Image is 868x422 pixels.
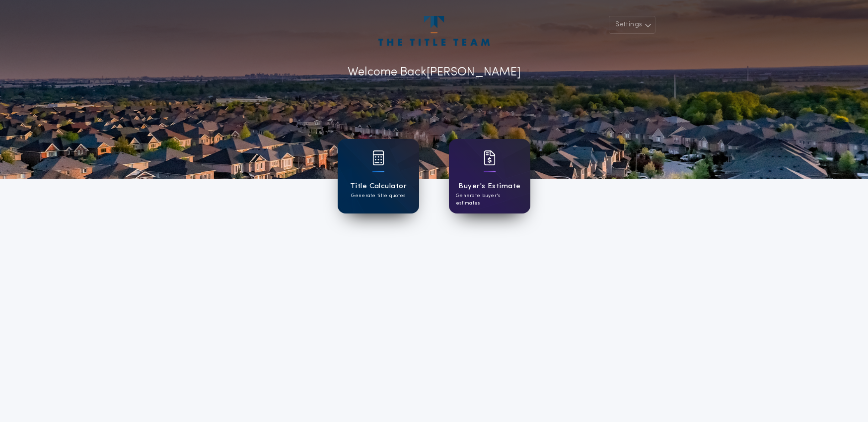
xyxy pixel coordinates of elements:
[449,139,530,213] a: card iconBuyer's EstimateGenerate buyer's estimates
[351,192,405,200] p: Generate title quotes
[458,181,520,192] h1: Buyer's Estimate
[609,16,655,34] button: Settings
[372,150,384,165] img: card icon
[338,139,419,213] a: card iconTitle CalculatorGenerate title quotes
[484,150,496,165] img: card icon
[348,64,521,81] p: Welcome Back [PERSON_NAME]
[350,181,407,192] h1: Title Calculator
[456,192,523,207] p: Generate buyer's estimates
[378,16,490,46] img: account-logo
